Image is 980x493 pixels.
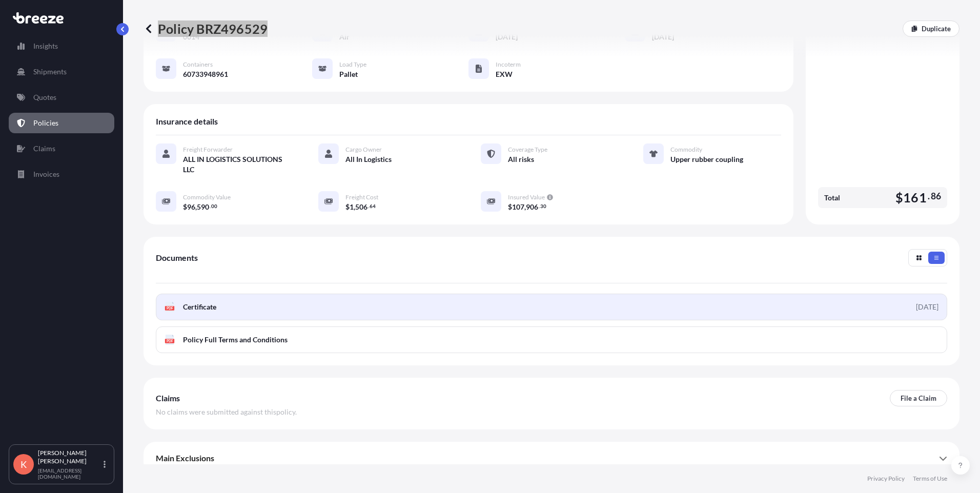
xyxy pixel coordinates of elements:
[156,446,947,470] div: Main Exclusions
[670,146,702,154] span: Commodity
[9,87,114,108] a: Quotes
[350,203,354,211] span: 1
[187,203,195,211] span: 96
[526,203,538,211] span: 906
[21,459,27,469] span: K
[9,138,114,159] a: Claims
[916,302,938,312] div: [DATE]
[195,203,197,211] span: ,
[211,204,217,208] span: 00
[183,203,187,211] span: $
[144,20,268,37] p: Policy BRZ496529
[508,193,545,201] span: Insured Value
[183,60,213,69] span: Containers
[156,116,218,127] span: Insurance details
[903,191,927,204] span: 161
[345,146,382,154] span: Cargo Owner
[156,393,180,403] span: Claims
[913,475,947,483] a: Terms of Use
[370,204,376,208] span: 64
[210,204,211,208] span: .
[345,203,350,211] span: $
[496,60,521,69] span: Incoterm
[890,390,947,406] a: File a Claim
[670,154,743,165] span: Upper rubber coupling
[183,302,216,312] span: Certificate
[345,193,378,201] span: Freight Cost
[931,193,941,199] span: 86
[33,41,58,51] p: Insights
[156,407,297,417] span: No claims were submitted against this policy .
[9,36,114,56] a: Insights
[9,164,114,184] a: Invoices
[540,204,546,208] span: 30
[183,193,231,201] span: Commodity Value
[183,69,228,79] span: 60733948961
[508,203,512,211] span: $
[183,154,294,175] span: ALL IN LOGISTICS SOLUTIONS LLC
[339,60,366,69] span: Load Type
[156,294,947,320] a: PDFCertificate[DATE]
[33,67,67,77] p: Shipments
[524,203,526,211] span: ,
[824,193,840,203] span: Total
[512,203,524,211] span: 107
[33,169,59,179] p: Invoices
[33,143,55,154] p: Claims
[33,118,58,128] p: Policies
[38,467,101,480] p: [EMAIL_ADDRESS][DOMAIN_NAME]
[922,24,951,34] p: Duplicate
[339,69,358,79] span: Pallet
[167,339,173,343] text: PDF
[9,113,114,133] a: Policies
[368,204,369,208] span: .
[167,306,173,310] text: PDF
[156,253,198,263] span: Documents
[197,203,209,211] span: 590
[355,203,367,211] span: 506
[903,20,959,37] a: Duplicate
[183,146,233,154] span: Freight Forwarder
[156,453,214,463] span: Main Exclusions
[508,154,534,165] span: All risks
[33,92,56,102] p: Quotes
[38,449,101,465] p: [PERSON_NAME] [PERSON_NAME]
[867,475,905,483] a: Privacy Policy
[354,203,355,211] span: ,
[539,204,540,208] span: .
[895,191,903,204] span: $
[345,154,392,165] span: All In Logistics
[901,393,936,403] p: File a Claim
[508,146,547,154] span: Coverage Type
[183,335,288,345] span: Policy Full Terms and Conditions
[156,326,947,353] a: PDFPolicy Full Terms and Conditions
[928,193,930,199] span: .
[9,61,114,82] a: Shipments
[496,69,513,79] span: EXW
